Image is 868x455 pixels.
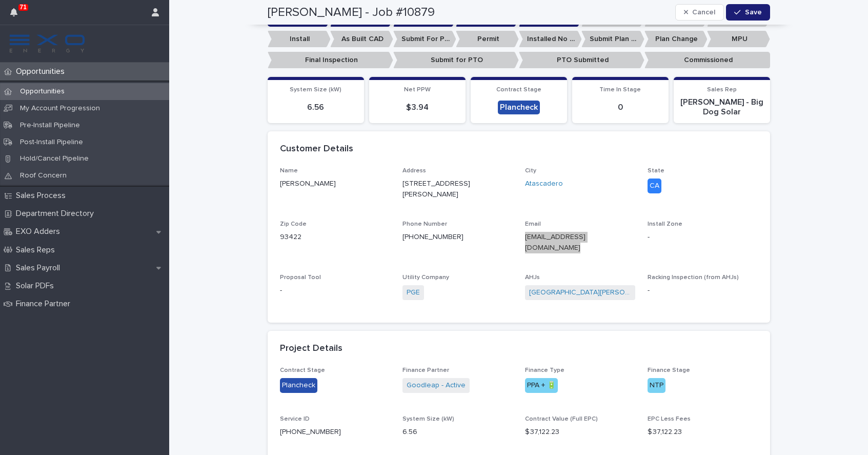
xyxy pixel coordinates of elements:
[12,191,74,201] p: Sales Process
[581,31,644,48] p: Submit Plan Change
[280,367,325,373] span: Contract Stage
[496,87,541,93] span: Contract Stage
[648,416,691,422] span: EPC Less Fees
[274,103,358,112] p: 6.56
[675,4,724,21] button: Cancel
[525,233,586,251] a: [EMAIL_ADDRESS][DOMAIN_NAME]
[12,67,73,76] p: Opportunities
[12,87,73,96] p: Opportunities
[745,9,762,16] span: Save
[498,101,540,114] div: Plancheck
[599,87,641,93] span: Time In Stage
[707,87,737,93] span: Sales Rep
[402,274,449,281] span: Utility Company
[20,4,27,11] p: 71
[402,367,449,373] span: Finance Partner
[375,103,459,112] p: $ 3.94
[726,4,770,21] button: Save
[648,367,690,373] span: Finance Stage
[280,427,341,438] p: [PHONE_NUMBER]
[525,221,541,227] span: Email
[280,232,390,243] p: 93422
[280,179,390,189] p: [PERSON_NAME]
[644,52,770,69] p: Commissioned
[692,9,715,16] span: Cancel
[648,221,682,227] span: Install Zone
[280,221,307,227] span: Zip Code
[525,378,558,393] div: PPA + 🔋
[648,427,758,438] p: $ 37,122.23
[680,97,764,117] p: [PERSON_NAME] - Big Dog Solar
[525,427,635,438] p: $ 37,122.23
[268,31,331,48] p: Install
[8,33,86,54] img: FKS5r6ZBThi8E5hshIGi
[525,168,536,174] span: City
[268,5,435,20] h2: [PERSON_NAME] - Job #10879
[12,281,62,291] p: Solar PDFs
[402,427,513,438] p: 6.56
[529,287,631,298] a: [GEOGRAPHIC_DATA][PERSON_NAME]
[648,232,758,243] p: -
[519,52,644,69] p: PTO Submitted
[648,274,739,281] span: Racking Inspection (from AHJs)
[12,245,63,255] p: Sales Reps
[644,31,708,48] p: Plan Change
[280,343,342,354] h2: Project Details
[407,380,466,391] a: Goodleap - Active
[12,263,68,273] p: Sales Payroll
[519,31,582,48] p: Installed No Permit
[402,179,488,200] p: [STREET_ADDRESS][PERSON_NAME]
[648,378,665,393] div: NTP
[525,367,564,373] span: Finance Type
[12,299,78,309] p: Finance Partner
[648,179,661,193] div: CA
[648,285,758,296] p: -
[280,144,353,155] h2: Customer Details
[280,168,298,174] span: Name
[12,171,75,180] p: Roof Concern
[290,87,341,93] span: System Size (kW)
[402,221,447,227] span: Phone Number
[330,31,393,48] p: As Built CAD
[404,87,431,93] span: Net PPW
[648,168,664,174] span: State
[12,209,102,219] p: Department Directory
[12,138,91,147] p: Post-Install Pipeline
[280,274,321,281] span: Proposal Tool
[280,416,310,422] span: Service ID
[12,121,88,130] p: Pre-Install Pipeline
[12,154,97,163] p: Hold/Cancel Pipeline
[268,52,393,69] p: Final Inspection
[407,287,420,298] a: PGE
[393,31,456,48] p: Submit For Permit
[280,285,390,296] p: -
[10,6,24,25] div: 71
[525,274,540,281] span: AHJs
[578,103,662,112] p: 0
[402,233,463,241] a: [PHONE_NUMBER]
[456,31,519,48] p: Permit
[525,179,563,189] a: Atascadero
[402,416,454,422] span: System Size (kW)
[402,168,426,174] span: Address
[393,52,519,69] p: Submit for PTO
[525,416,598,422] span: Contract Value (Full EPC)
[707,31,770,48] p: MPU
[12,227,68,236] p: EXO Adders
[280,378,317,393] div: Plancheck
[12,104,108,113] p: My Account Progression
